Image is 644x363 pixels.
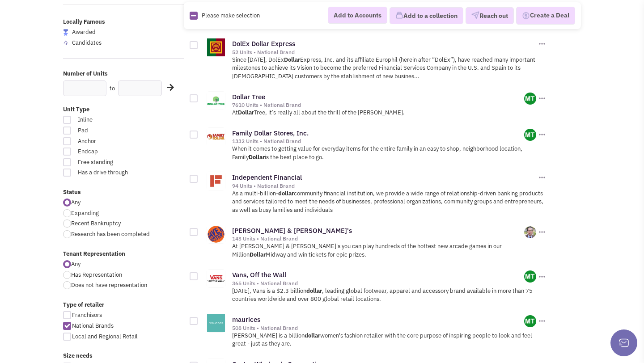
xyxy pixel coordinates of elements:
[328,7,387,24] button: Add to Accounts
[232,226,352,235] a: [PERSON_NAME] & [PERSON_NAME]'s
[232,145,547,161] p: When it comes to getting value for everyday items for the entire family in an easy to shop, neigh...
[72,322,114,329] span: National Brands
[524,315,536,327] img: CjNI01gqJkyD1aWX3k6yAw.png
[63,188,184,197] label: Status
[306,287,322,295] b: dollar
[72,127,147,135] span: Pad
[71,260,80,268] span: Any
[190,12,198,20] img: Rectangle.png
[395,11,403,19] img: icon-collection-lavender.png
[72,116,147,124] span: Inline
[63,352,184,360] label: Size needs
[72,169,147,177] span: Has a drive through
[466,7,514,24] button: Reach out
[524,226,536,238] img: ZUAP2X_AcEmPc-rEK3TrwA.png
[63,70,184,78] label: Number of Units
[232,280,524,287] div: 365 Units • National Brand
[232,49,536,56] div: 52 Units • National Brand
[110,84,115,93] label: to
[232,332,547,348] p: [PERSON_NAME] is a billion women's fashion retailer with the core purpose of inspiring people to ...
[232,138,524,145] div: 1332 Units • National Brand
[250,251,266,258] b: Dollar
[63,106,184,114] label: Unit Type
[71,230,150,238] span: Research has been completed
[202,11,260,19] span: Please make selection
[72,333,138,340] span: Local and Regional Retail
[390,7,463,24] button: Add to a collection
[471,11,479,19] img: VectorPaper_Plane.png
[232,270,286,279] a: Vans, Off the Wall
[72,137,147,146] span: Anchor
[524,93,536,105] img: CjNI01gqJkyD1aWX3k6yAw.png
[232,129,309,137] a: Family Dollar Stores, Inc.
[232,182,536,190] div: 94 Units • National Brand
[238,109,254,116] b: Dollar
[232,242,547,259] p: At [PERSON_NAME] & [PERSON_NAME]'s you can play hundreds of the hottest new arcade games in our M...
[63,29,68,36] img: locallyfamous-largeicon.png
[232,173,302,181] a: Independent Financial
[71,271,122,279] span: Has Representation
[232,315,260,324] a: maurices
[284,56,300,63] b: Dollar
[305,332,320,339] b: dollar
[249,153,265,161] b: Dollar
[72,39,102,46] span: Candidates
[72,311,102,319] span: Franchisors
[71,219,121,227] span: Recent Bankruptcy
[72,28,96,36] span: Awarded
[232,287,547,304] p: [DATE], Vans is a $2.3 billion , leading global footwear, apparel and accessory brand available i...
[278,190,294,197] b: dollar
[71,209,99,217] span: Expanding
[232,190,547,215] p: As a multi-billion- community financial institution, we provide a wide range of relationship-driv...
[232,235,524,242] div: 143 Units • National Brand
[72,148,147,156] span: Endcap
[232,39,295,48] a: DolEx Dollar Express
[71,198,80,206] span: Any
[232,56,547,81] p: Since [DATE], DolEx Express, Inc. and its affiliate Europhil (herein after “DolEx”), have reached...
[72,158,147,167] span: Free standing
[161,82,173,93] div: Search Nearby
[516,7,575,25] button: Create a Deal
[63,40,68,46] img: locallyfamous-upvote.png
[524,270,536,283] img: CjNI01gqJkyD1aWX3k6yAw.png
[71,281,147,289] span: Does not have representation
[63,250,184,258] label: Tenant Representation
[63,18,184,26] label: Locally Famous
[232,101,524,109] div: 7610 Units • National Brand
[232,109,547,117] p: At Tree, it’s really all about the thrill of the [PERSON_NAME].
[232,93,265,101] a: Dollar Tree
[63,301,184,309] label: Type of retailer
[522,11,530,21] img: Deal-Dollar.png
[524,129,536,141] img: CjNI01gqJkyD1aWX3k6yAw.png
[232,325,524,332] div: 508 Units • National Brand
